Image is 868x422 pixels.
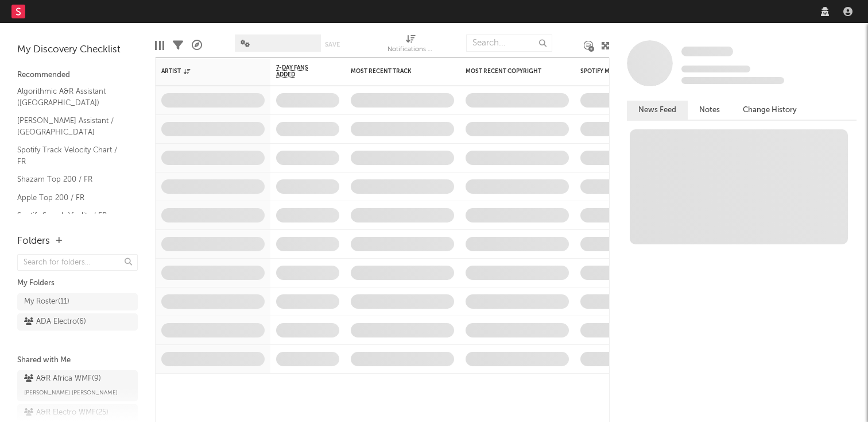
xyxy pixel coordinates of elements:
button: Save [325,41,340,48]
input: Search for folders... [17,254,138,271]
button: News Feed [627,101,688,120]
button: Change History [731,101,808,120]
a: A&R Africa WMF(9)[PERSON_NAME] [PERSON_NAME] [17,370,138,401]
a: Shazam Top 200 / FR [17,173,126,186]
div: Recommended [17,68,138,82]
span: Tracking Since: [DATE] [681,66,750,72]
a: [PERSON_NAME] Assistant / [GEOGRAPHIC_DATA] [17,114,126,138]
div: Edit Columns [155,29,164,62]
span: Some Artist [681,47,733,56]
div: Shared with Me [17,354,138,367]
div: Filters [173,29,183,62]
div: A&R Electro WMF ( 25 ) [24,406,108,420]
div: Notifications (Artist) [387,43,433,57]
a: Algorithmic A&R Assistant ([GEOGRAPHIC_DATA]) [17,85,126,109]
div: A&R Africa WMF ( 9 ) [24,372,101,386]
span: 0 fans last week [681,77,784,84]
div: My Discovery Checklist [17,43,138,57]
div: A&R Pipeline [192,29,202,62]
div: ADA Electro ( 6 ) [24,315,86,329]
button: Notes [688,101,731,120]
a: Some Artist [681,46,733,57]
div: My Roster ( 11 ) [24,295,69,309]
a: Spotify Track Velocity Chart / FR [17,144,126,167]
div: Spotify Monthly Listeners [580,68,666,75]
span: 7-Day Fans Added [276,64,322,78]
div: Most Recent Track [351,68,437,75]
a: Apple Top 200 / FR [17,191,126,204]
span: [PERSON_NAME] [PERSON_NAME] [24,386,118,400]
a: ADA Electro(6) [17,313,138,331]
a: Spotify Search Virality / FR [17,209,126,222]
div: Notifications (Artist) [387,29,433,62]
div: Folders [17,235,50,248]
a: My Roster(11) [17,293,138,310]
div: Most Recent Copyright [466,68,552,75]
input: Search... [466,34,552,52]
div: Artist [161,68,247,75]
div: My Folders [17,277,138,290]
